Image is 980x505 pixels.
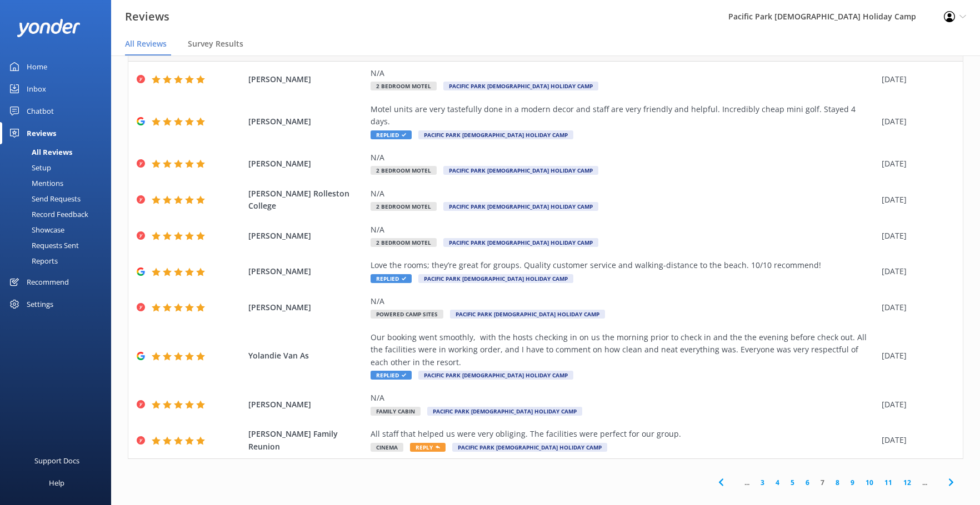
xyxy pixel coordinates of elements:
[371,166,437,175] span: 2 Bedroom Motel
[452,443,607,452] span: Pacific Park [DEMOGRAPHIC_DATA] Holiday Camp
[188,38,243,49] span: Survey Results
[248,73,366,85] span: [PERSON_NAME]
[7,238,111,253] a: Requests Sent
[845,477,860,488] a: 9
[371,392,876,404] div: N/A
[371,130,412,139] span: Replied
[882,158,949,170] div: [DATE]
[770,477,785,488] a: 4
[7,175,63,191] div: Mentions
[739,477,755,488] span: ...
[443,202,598,211] span: Pacific Park [DEMOGRAPHIC_DATA] Holiday Camp
[371,274,412,283] span: Replied
[27,55,47,78] div: Home
[882,265,949,277] div: [DATE]
[7,191,81,206] div: Send Requests
[7,191,111,206] a: Send Requests
[7,160,111,175] a: Setup
[830,477,845,488] a: 8
[248,350,366,362] span: Yolandie Van As
[815,477,830,488] a: 7
[418,371,573,380] span: Pacific Park [DEMOGRAPHIC_DATA] Holiday Camp
[7,222,64,238] div: Showcase
[248,265,366,277] span: [PERSON_NAME]
[371,428,876,440] div: All staff that helped us were very obliging. The facilities were perfect for our group.
[882,434,949,446] div: [DATE]
[17,19,81,37] img: yonder-white-logo.png
[371,310,443,319] span: Powered Camp Sites
[248,230,366,242] span: [PERSON_NAME]
[248,158,366,170] span: [PERSON_NAME]
[371,295,876,307] div: N/A
[917,477,933,488] span: ...
[443,238,598,247] span: Pacific Park [DEMOGRAPHIC_DATA] Holiday Camp
[882,398,949,411] div: [DATE]
[248,398,366,411] span: [PERSON_NAME]
[371,202,437,211] span: 2 Bedroom Motel
[371,67,876,79] div: N/A
[882,194,949,206] div: [DATE]
[800,477,815,488] a: 6
[125,38,167,49] span: All Reviews
[371,103,876,128] div: Motel units are very tastefully done in a modern decor and staff are very friendly and helpful. I...
[371,151,876,164] div: N/A
[371,82,437,90] span: 2 Bedroom Motel
[371,371,412,380] span: Replied
[248,301,366,314] span: [PERSON_NAME]
[450,310,605,319] span: Pacific Park [DEMOGRAPHIC_DATA] Holiday Camp
[27,271,69,293] div: Recommend
[427,407,582,416] span: Pacific Park [DEMOGRAPHIC_DATA] Holiday Camp
[7,253,111,269] a: Reports
[27,293,53,315] div: Settings
[7,222,111,238] a: Showcase
[7,144,72,160] div: All Reviews
[371,224,876,236] div: N/A
[248,428,366,453] span: [PERSON_NAME] Family Reunion
[860,477,879,488] a: 10
[371,238,437,247] span: 2 Bedroom Motel
[882,301,949,314] div: [DATE]
[418,130,573,139] span: Pacific Park [DEMOGRAPHIC_DATA] Holiday Camp
[7,206,111,222] a: Record Feedback
[27,100,54,122] div: Chatbot
[898,477,917,488] a: 12
[882,230,949,242] div: [DATE]
[755,477,770,488] a: 3
[443,82,598,90] span: Pacific Park [DEMOGRAPHIC_DATA] Holiday Camp
[882,115,949,128] div: [DATE]
[443,166,598,175] span: Pacific Park [DEMOGRAPHIC_DATA] Holiday Camp
[7,238,79,253] div: Requests Sent
[371,259,876,271] div: Love the rooms; they’re great for groups. Quality customer service and walking-distance to the be...
[49,472,64,494] div: Help
[371,331,876,368] div: Our booking went smoothly, with the hosts checking in on us the morning prior to check in and the...
[7,160,51,175] div: Setup
[879,477,898,488] a: 11
[882,350,949,362] div: [DATE]
[7,253,58,269] div: Reports
[7,144,111,160] a: All Reviews
[27,78,46,100] div: Inbox
[371,443,403,452] span: Cinema
[248,188,366,213] span: [PERSON_NAME] Rolleston College
[410,443,446,452] span: Reply
[125,8,169,26] h3: Reviews
[882,73,949,85] div: [DATE]
[248,115,366,128] span: [PERSON_NAME]
[371,407,421,416] span: Family Cabin
[34,450,79,472] div: Support Docs
[785,477,800,488] a: 5
[7,206,88,222] div: Record Feedback
[418,274,573,283] span: Pacific Park [DEMOGRAPHIC_DATA] Holiday Camp
[7,175,111,191] a: Mentions
[371,188,876,200] div: N/A
[27,122,56,144] div: Reviews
